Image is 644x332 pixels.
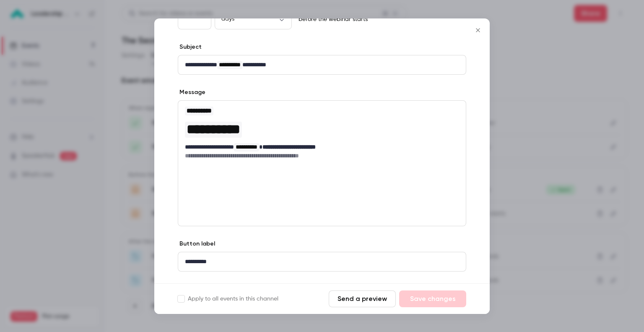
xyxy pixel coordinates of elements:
label: Message [178,88,205,97]
div: editor [178,55,466,74]
p: before the webinar starts [295,15,368,24]
label: Button label [178,240,215,248]
div: editor [178,252,466,271]
div: editor [178,101,466,165]
button: Send a preview [329,290,396,307]
div: days [215,15,292,23]
label: Apply to all events in this channel [178,295,278,303]
button: Close [470,22,486,39]
label: Subject [178,43,202,51]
